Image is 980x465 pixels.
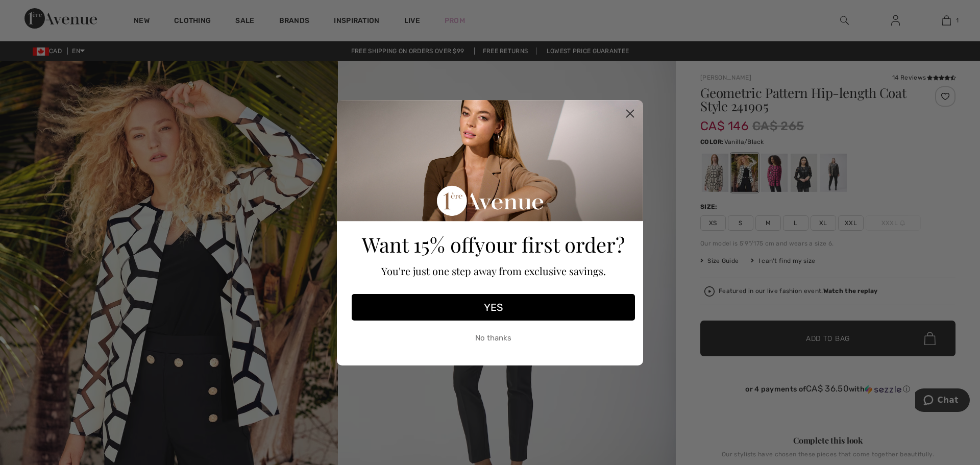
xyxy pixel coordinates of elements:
[362,231,475,258] span: Want 15% off
[352,326,635,351] button: No thanks
[22,7,43,16] span: Chat
[381,264,606,278] span: You're just one step away from exclusive savings.
[352,294,635,321] button: YES
[475,231,625,258] span: your first order?
[621,105,639,123] button: Close dialog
